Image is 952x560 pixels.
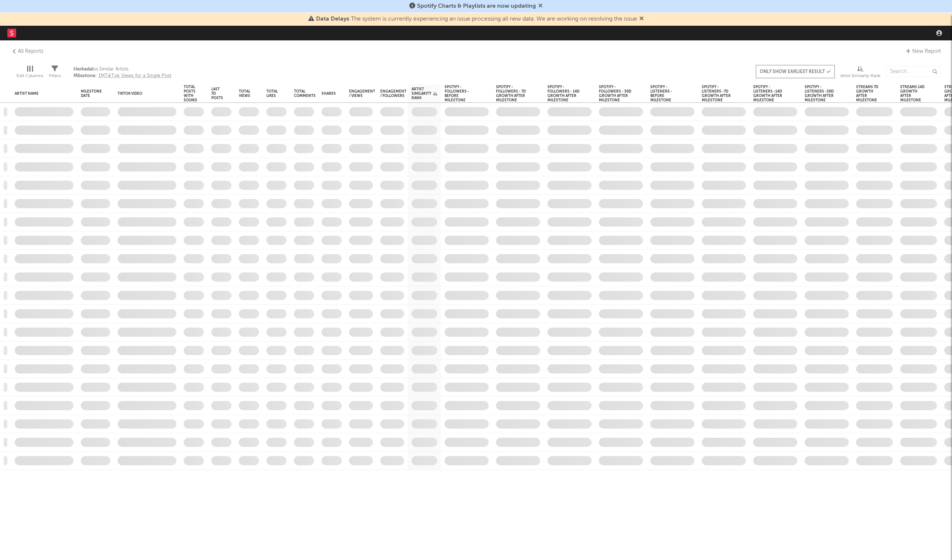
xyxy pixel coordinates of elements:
[239,89,250,98] div: Total Views
[316,16,637,22] span: : The system is currently experiencing an issue processing all new data. We are working on resolv...
[73,73,97,78] b: Milestone:
[73,66,171,73] span: vs. Similar Artists
[81,89,102,98] div: Milestone Date
[349,89,375,98] div: Engagement / Views
[15,91,62,96] div: Artist Name
[900,85,926,102] div: Streams 14D Growth after Milestone
[538,3,543,9] span: Dismiss
[904,47,941,56] a: New Report
[49,72,61,80] div: Filters
[639,16,644,22] span: Dismiss
[496,85,529,102] div: Spotify - Followers - 7D Growth after Milestone
[756,65,835,78] button: Only show earliest result
[412,87,437,100] div: Artist Similarity Rank
[547,85,581,102] div: Spotify - Followers - 14D Growth after Milestone
[98,73,171,78] span: 1M TikTok Views for a Single Post
[886,66,941,77] input: Search...
[316,16,349,22] span: Data Delays
[702,85,735,102] div: Spotify - Listeners -7D Growth after Milestone
[266,89,278,98] div: Total Likes
[753,85,786,102] div: Spotify - Listeners -14D Growth after Milestone
[805,85,838,102] div: Spotify - Listeners -30D Growth after Milestone
[17,72,43,80] div: Edit Columns
[321,91,336,96] div: Shares
[184,85,197,102] div: Total Posts with Sound
[445,85,478,102] div: Spotify - Followers - before Milestone
[380,89,406,98] div: Engagement / Followers
[650,85,683,102] div: Spotify - Listeners - before Milestone
[294,89,316,98] div: Total Comments
[840,59,880,87] div: Artist Similarity Rank
[599,85,632,102] div: Spotify - Followers - 30D Growth after Milestone
[211,87,223,100] div: Last 7D Posts
[17,59,43,87] div: Edit Columns
[118,91,165,96] div: TikTok Video
[49,59,61,87] div: Filters
[856,85,882,102] div: Streams 7D Growth after Milestone
[11,47,43,56] a: All Reports
[417,3,536,9] span: Spotify Charts & Playlists are now updating
[840,72,880,80] div: Artist Similarity Rank
[73,67,94,72] b: Herkedal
